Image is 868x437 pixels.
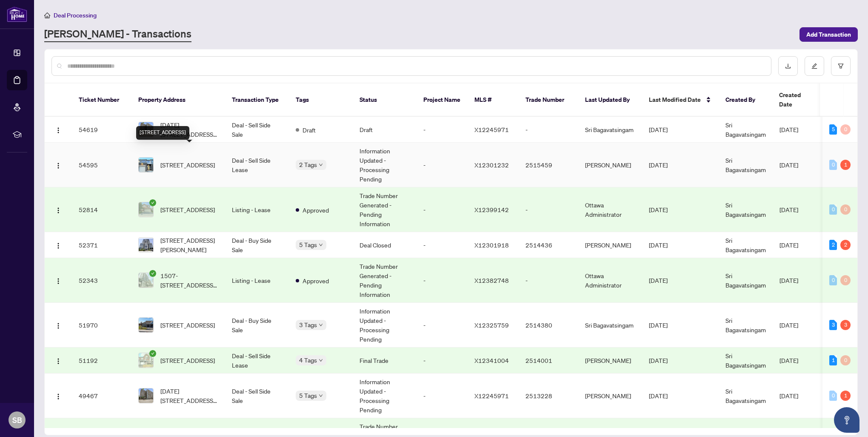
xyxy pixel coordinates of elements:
div: 0 [840,275,851,285]
td: 51192 [72,348,131,374]
button: edit [805,56,824,76]
th: Last Modified Date [642,83,719,117]
td: - [519,187,578,232]
img: thumbnail-img [139,122,153,137]
td: [PERSON_NAME] [578,348,642,374]
img: logo [7,6,27,22]
span: Sri Bagavatsingam [725,316,766,333]
td: - [417,303,468,348]
img: thumbnail-img [139,158,153,172]
img: Logo [55,322,62,329]
button: Open asap [834,407,859,433]
td: Deal - Sell Side Lease [225,143,289,187]
span: check-circle [149,270,156,277]
button: Logo [51,354,65,367]
td: 54619 [72,117,131,143]
td: 54595 [72,143,131,187]
div: 5 [829,124,837,135]
div: 1 [840,391,851,401]
th: Created Date [772,83,832,117]
td: 2513228 [519,374,578,418]
div: 0 [840,204,851,215]
td: Information Updated - Processing Pending [353,303,417,348]
button: download [778,56,798,76]
th: Property Address [131,83,225,117]
span: Sri Bagavatsingam [725,352,766,369]
span: [DATE] [649,161,668,169]
div: 2 [829,240,837,250]
div: 2 [840,240,851,250]
div: 0 [840,124,851,135]
td: 2514380 [519,303,578,348]
td: [PERSON_NAME] [578,143,642,187]
button: Logo [51,203,65,216]
span: Deal Processing [54,11,97,19]
span: [DATE] [649,241,668,249]
span: down [319,163,323,167]
span: Sri Bagavatsingam [725,156,766,173]
td: - [519,258,578,303]
span: Add Transaction [806,28,851,41]
td: 49467 [72,374,131,418]
td: Deal - Buy Side Sale [225,232,289,258]
span: [DATE] [649,126,668,133]
span: 2 Tags [299,160,317,170]
span: [DATE] [649,356,668,364]
td: Sri Bagavatsingam [578,117,642,143]
span: Approved [303,276,329,285]
td: 2514001 [519,348,578,374]
span: check-circle [149,350,156,357]
th: Trade Number [519,83,578,117]
div: [STREET_ADDRESS] [136,126,189,140]
span: [DATE][STREET_ADDRESS][DATE] [160,386,218,405]
td: Information Updated - Processing Pending [353,143,417,187]
span: X12245971 [474,392,509,400]
span: [STREET_ADDRESS] [160,320,215,330]
span: download [785,63,791,69]
button: Logo [51,318,65,332]
img: Logo [55,242,62,249]
span: edit [811,63,817,69]
th: Created By [719,83,772,117]
span: [DATE] [779,321,798,329]
td: Information Updated - Processing Pending [353,374,417,418]
td: Deal Closed [353,232,417,258]
td: 2515459 [519,143,578,187]
img: Logo [55,127,62,134]
td: Trade Number Generated - Pending Information [353,258,417,303]
button: Add Transaction [799,27,858,42]
td: Deal - Sell Side Sale [225,374,289,418]
button: Logo [51,389,65,402]
span: home [44,12,50,18]
img: Logo [55,393,62,400]
button: Logo [51,238,65,252]
td: - [417,232,468,258]
span: 3 Tags [299,320,317,330]
td: Final Trade [353,348,417,374]
td: - [519,117,578,143]
span: Approved [303,205,329,215]
span: down [319,394,323,398]
span: [STREET_ADDRESS][PERSON_NAME] [160,236,218,254]
td: - [417,117,468,143]
img: thumbnail-img [139,388,153,403]
img: thumbnail-img [139,238,153,252]
td: - [417,348,468,374]
div: 0 [829,160,837,170]
span: [DATE] [779,356,798,364]
div: 0 [829,275,837,285]
span: X12325759 [474,321,509,329]
span: SB [12,414,22,426]
span: X12301918 [474,241,509,249]
span: X12245971 [474,126,509,133]
span: Sri Bagavatsingam [725,121,766,138]
span: [STREET_ADDRESS] [160,356,215,365]
td: 51970 [72,303,131,348]
td: - [417,258,468,303]
span: Draft [303,125,316,135]
img: thumbnail-img [139,353,153,368]
div: 1 [840,160,851,170]
td: [PERSON_NAME] [578,374,642,418]
span: down [319,323,323,327]
button: Logo [51,123,65,136]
